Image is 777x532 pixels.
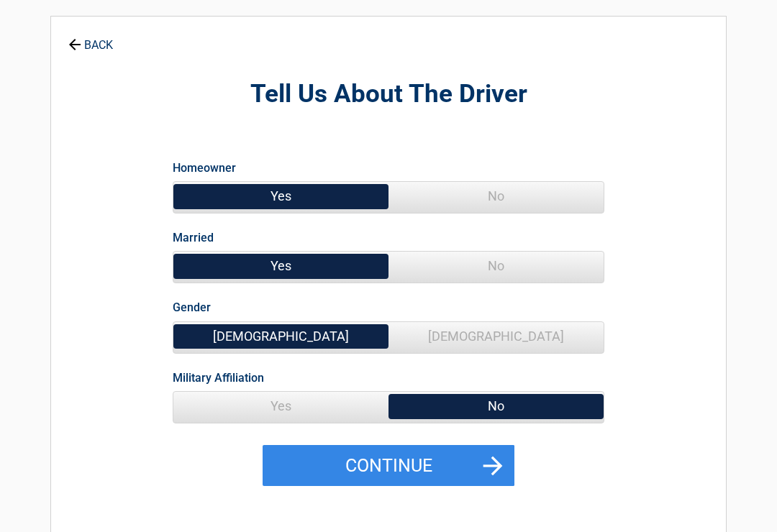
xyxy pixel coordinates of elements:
span: Yes [173,393,388,421]
span: No [388,252,604,281]
span: No [388,183,604,211]
label: Homeowner [173,159,236,178]
label: Married [173,229,214,248]
span: Yes [173,252,388,281]
span: [DEMOGRAPHIC_DATA] [388,323,604,352]
span: No [388,393,604,421]
span: Yes [173,183,388,211]
button: Continue [263,446,514,487]
a: BACK [65,27,116,52]
label: Military Affiliation [173,369,264,388]
span: [DEMOGRAPHIC_DATA] [173,323,388,352]
label: Gender [173,298,211,318]
h2: Tell Us About The Driver [130,78,647,112]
